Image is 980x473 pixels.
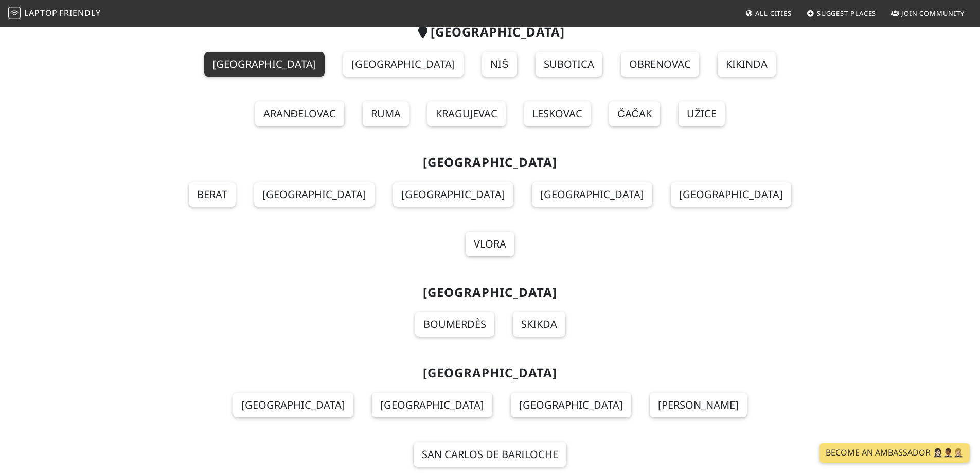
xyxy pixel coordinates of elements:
[343,52,464,77] a: [GEOGRAPHIC_DATA]
[157,365,824,380] h2: [GEOGRAPHIC_DATA]
[189,182,236,207] a: Berat
[755,9,792,18] span: All Cities
[24,7,58,19] span: Laptop
[524,101,591,126] a: Leskovac
[803,4,881,23] a: Suggest Places
[8,5,101,23] a: LaptopFriendly LaptopFriendly
[621,52,699,77] a: Obrenovac
[679,101,725,126] a: Užice
[157,25,824,40] h2: [GEOGRAPHIC_DATA]
[372,393,492,417] a: [GEOGRAPHIC_DATA]
[393,182,513,207] a: [GEOGRAPHIC_DATA]
[671,182,791,207] a: [GEOGRAPHIC_DATA]
[157,155,824,170] h2: [GEOGRAPHIC_DATA]
[233,393,353,417] a: [GEOGRAPHIC_DATA]
[482,52,516,77] a: Niš
[741,4,796,23] a: All Cities
[817,9,877,18] span: Suggest Places
[513,312,565,337] a: Skikda
[819,443,970,463] a: Become an Ambassador 🤵🏻‍♀️🤵🏾‍♂️🤵🏼‍♀️
[414,442,566,467] a: San Carlos de Bariloche
[8,7,21,19] img: LaptopFriendly
[532,182,652,207] a: [GEOGRAPHIC_DATA]
[59,7,100,19] span: Friendly
[650,393,747,417] a: [PERSON_NAME]
[204,52,325,77] a: [GEOGRAPHIC_DATA]
[427,101,506,126] a: Kragujevac
[255,101,344,126] a: Aranđelovac
[718,52,776,77] a: Kikinda
[254,182,375,207] a: [GEOGRAPHIC_DATA]
[157,285,824,300] h2: [GEOGRAPHIC_DATA]
[536,52,602,77] a: Subotica
[609,101,660,126] a: Čačak
[415,312,494,337] a: Boumerdès
[466,232,514,256] a: Vlora
[511,393,631,417] a: [GEOGRAPHIC_DATA]
[901,9,965,18] span: Join Community
[363,101,409,126] a: Ruma
[887,4,969,23] a: Join Community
